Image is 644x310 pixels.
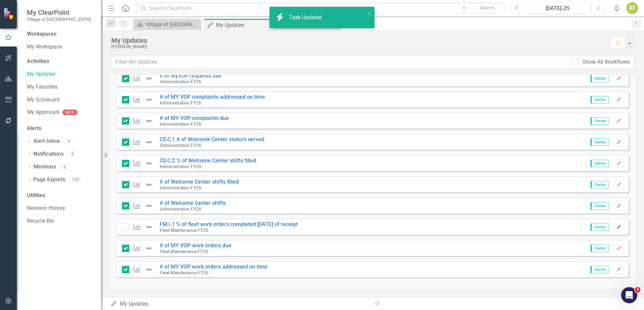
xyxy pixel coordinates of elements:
div: Task Updated [289,14,323,22]
img: ClearPoint Strategy [3,7,15,19]
a: # of MY VOP complaints addressed on time [160,94,265,100]
div: Village of [GEOGRAPHIC_DATA] - Welcome Page [146,20,199,29]
button: AT [626,2,638,14]
span: My ClearPoint [27,8,91,17]
a: # of Welcome Center shifts [160,200,226,206]
input: Search ClearPoint... [136,2,506,14]
span: Owner [590,181,609,188]
button: close [367,9,372,17]
div: 0 [67,151,78,157]
small: Fleet Maintenance FY26 [160,270,208,275]
img: Not Defined [145,202,153,210]
a: My Approvals [27,108,60,116]
button: [DATE]-25 [525,2,590,14]
span: Owner [590,266,609,273]
a: # of MyVOP requests due [160,72,222,79]
div: BETA [62,110,77,115]
iframe: Intercom live chat [621,287,637,303]
div: 0 [59,164,70,170]
img: Not Defined [145,117,153,125]
div: 9 [63,138,74,144]
span: Owner [590,202,609,210]
small: Administration FY26 [160,206,201,212]
span: Owner [590,96,609,103]
a: CD.C.1 # of Welcome Center visitors served [160,136,264,143]
div: Utilities [27,192,94,199]
div: Alerts [27,125,94,132]
a: My Updates [27,70,94,78]
div: 125 [69,177,82,183]
div: My Updates [216,21,269,29]
span: Owner [590,138,609,146]
span: 4 [635,287,640,292]
small: Administration FY26 [160,143,201,148]
span: Owner [590,75,609,82]
small: Village of [GEOGRAPHIC_DATA] [27,17,91,22]
div: [PERSON_NAME] [111,44,604,49]
span: Owner [590,117,609,125]
small: Administration FY26 [160,121,201,127]
img: Not Defined [145,159,153,167]
img: Not Defined [145,138,153,146]
a: CD.C.2 % of Welcome Center shifts filled [160,157,256,164]
a: Village of [GEOGRAPHIC_DATA] - Welcome Page [135,20,199,29]
span: Owner [590,223,609,231]
a: FM.I.1 % of fleet work orders completed [DATE] of receipt [160,221,298,227]
a: My Workspace [27,43,94,51]
small: Administration FY26 [160,100,201,105]
a: # of MY VOP work orders due [160,242,231,249]
a: Mentions [33,163,56,171]
a: # of Welcome Center shifts filled [160,179,239,185]
a: # of MY VOP complaints due [160,115,229,121]
small: Fleet Maintenance FY26 [160,249,208,254]
a: Notifications [33,150,64,158]
img: Not Defined [145,244,153,252]
img: Not Defined [145,266,153,274]
img: Not Defined [145,74,153,83]
a: Page Exports [33,176,65,184]
img: Not Defined [145,181,153,189]
span: Owner [590,160,609,167]
a: Alert Inbox [33,137,60,145]
div: Show All Workflows [582,58,630,66]
small: Administration FY26 [160,164,201,169]
small: Fleet Maintenance FY26 [160,227,208,233]
small: Administration FY26 [160,79,201,84]
button: Search [471,3,504,13]
span: Search [480,5,494,10]
a: Revision History [27,205,94,212]
div: My Updates [110,300,367,308]
div: My Updates [111,37,604,44]
img: Not Defined [145,223,153,231]
a: My Scorecard [27,96,94,104]
a: My Favorites [27,83,94,91]
a: # of MY VOP work orders addressed on time [160,263,267,270]
img: Not Defined [145,96,153,104]
input: Filter My Updates... [111,56,567,68]
small: Administration FY26 [160,185,201,190]
div: Workspaces [27,30,57,38]
span: Owner [590,245,609,252]
div: [DATE]-25 [528,4,587,12]
a: Recycle Bin [27,217,94,225]
div: Activities [27,58,94,65]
